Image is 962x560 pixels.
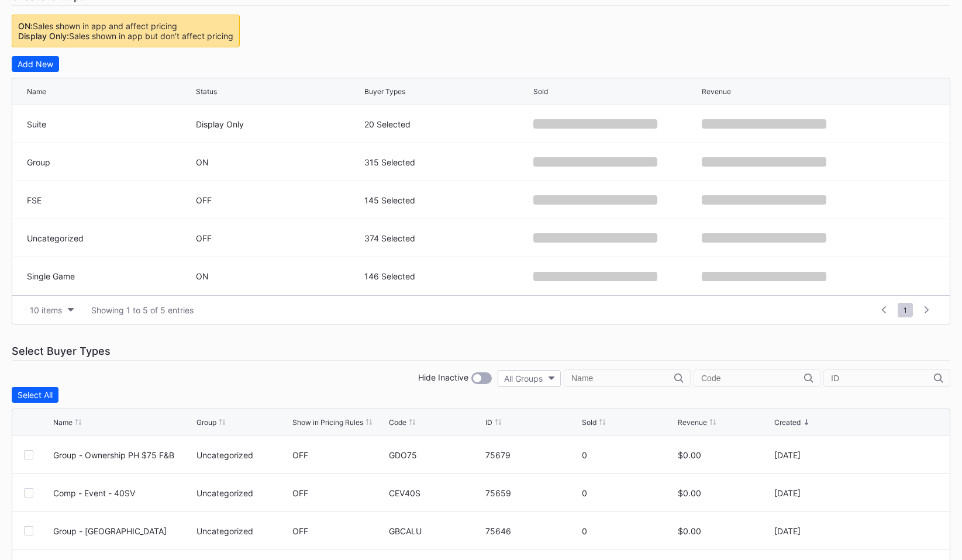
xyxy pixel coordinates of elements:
div: FSE [27,195,193,205]
div: Uncategorized [196,450,290,460]
button: All Groups [498,370,561,387]
div: Select Buyer Types [12,342,950,361]
div: 75646 [485,526,579,536]
div: 10 items [30,305,62,315]
div: Created [774,418,801,427]
div: CEV40S [389,488,482,498]
div: Single Game [27,271,193,281]
div: Sales shown in app and affect pricing [18,21,233,31]
div: OFF [292,450,308,460]
div: ON [196,157,362,167]
div: Group [27,157,193,167]
div: 146 Selected [364,271,530,281]
div: [DATE] [774,526,868,536]
div: All Groups [504,374,543,383]
div: 75679 [485,450,579,460]
div: Sold [582,418,596,427]
div: Uncategorized [196,526,290,536]
div: Buyer Types [364,87,405,96]
button: Add New [12,56,59,72]
div: Display Only [196,119,362,129]
div: Sold [533,87,548,96]
div: OFF [292,488,308,498]
span: 1 [898,303,913,317]
div: $0.00 [678,450,771,460]
div: Uncategorized [27,233,193,243]
div: Group - [GEOGRAPHIC_DATA] [53,526,194,536]
div: GDO75 [389,450,482,460]
div: Hide Inactive [418,372,468,384]
div: Revenue [702,87,731,96]
div: OFF [196,233,362,243]
div: [DATE] [774,450,868,460]
div: Add New [18,59,53,69]
div: ID [485,418,492,427]
div: OFF [196,195,362,205]
div: Uncategorized [196,488,290,498]
div: $0.00 [678,488,771,498]
div: [DATE] [774,488,868,498]
div: $0.00 [678,526,771,536]
button: 10 items [24,302,80,318]
button: Select All [12,387,58,403]
div: Name [27,87,46,96]
div: 0 [582,488,675,498]
div: Code [389,418,406,427]
div: Showing 1 to 5 of 5 entries [91,305,194,315]
div: Sales shown in app but don't affect pricing [18,31,233,41]
div: 145 Selected [364,195,530,205]
div: 0 [582,450,675,460]
div: Revenue [678,418,707,427]
div: ON [196,271,362,281]
div: OFF [292,526,308,536]
input: ID [831,374,934,383]
input: Name [571,374,674,383]
span: ON: [18,21,33,31]
div: 0 [582,526,675,536]
div: Group - Ownership PH $75 F&B [53,450,194,460]
div: 374 Selected [364,233,530,243]
div: Status [196,87,217,96]
div: 75659 [485,488,579,498]
div: Suite [27,119,193,129]
div: Show in Pricing Rules [292,418,363,427]
span: Display Only: [18,31,69,41]
input: Code [701,374,804,383]
div: Select All [18,390,53,400]
div: Name [53,418,73,427]
div: Comp - Event - 40SV [53,488,194,498]
div: Group [196,418,216,427]
div: 315 Selected [364,157,530,167]
div: GBCALU [389,526,482,536]
div: 20 Selected [364,119,530,129]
